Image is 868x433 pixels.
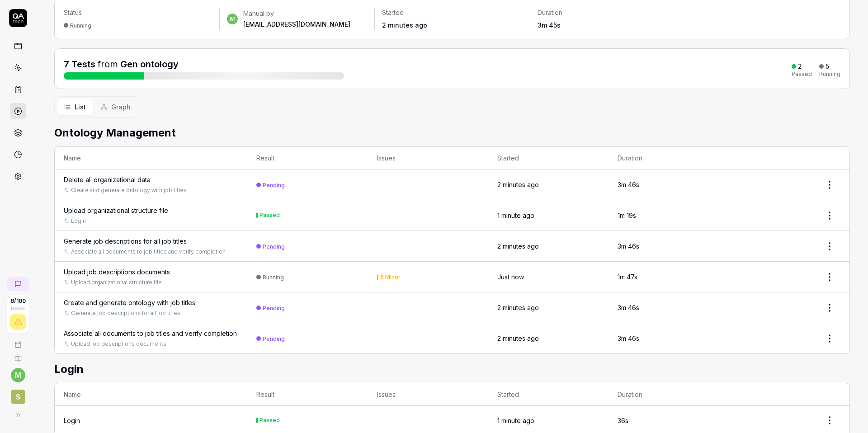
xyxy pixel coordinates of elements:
th: Duration [609,383,729,406]
th: Name [55,383,247,406]
h2: Ontology Management [54,125,850,141]
a: Upload organizational structure file [64,206,168,215]
th: Result [247,147,368,169]
span: List [75,102,86,112]
a: Delete all organizational data [64,175,151,184]
div: Running [263,274,284,281]
a: Generate job descriptions for all job titles [64,236,187,246]
span: from [98,59,118,70]
div: Running [819,71,840,77]
div: Running [70,22,91,29]
button: Graph [93,99,138,115]
span: m [227,14,238,24]
div: [EMAIL_ADDRESS][DOMAIN_NAME] [243,20,350,29]
a: Generate job descriptions for all job titles [71,309,180,317]
a: Associate all documents to job titles and verify completion [64,329,237,338]
div: Passed [792,71,812,77]
div: Passed [259,418,280,423]
a: Upload job descriptions documents [71,340,166,348]
a: Documentation [4,348,32,362]
div: Pending [263,335,285,342]
time: 3m 46s [618,242,639,250]
th: Issues [368,147,488,169]
div: Pending [263,182,285,188]
th: Name [55,147,247,169]
th: Started [488,383,609,406]
p: Status [64,8,212,17]
h2: Login [54,361,850,377]
th: Duration [609,147,729,169]
a: Gen ontology [120,59,179,70]
span: S [11,390,25,404]
a: Login [71,217,86,225]
th: Started [488,147,609,169]
time: 3m 46s [618,304,639,311]
a: Upload organizational structure file [71,278,162,287]
a: Associate all documents to job titles and verify completion [71,248,226,256]
button: S [4,382,32,406]
time: 2 minutes ago [497,242,539,250]
div: 2 [798,62,802,71]
time: 1m 19s [618,212,636,219]
time: 1 minute ago [497,212,534,219]
time: 36s [618,417,628,424]
time: 3m 45s [538,21,561,29]
div: 6 Minor [380,274,401,280]
button: m [11,368,25,382]
a: Create and generate ontology with job titles [71,186,187,194]
div: Pending [263,305,285,311]
time: Just now [497,273,524,281]
div: Passed [259,212,280,218]
a: Upload job descriptions documents [64,267,170,277]
a: Create and generate ontology with job titles [64,298,195,307]
time: 3m 46s [618,181,639,188]
span: 8 / 100 [10,298,26,304]
p: Started [382,8,523,17]
time: 1m 47s [618,273,637,281]
th: Result [247,383,368,406]
a: Login [64,416,80,425]
p: Duration [538,8,678,17]
time: 1 minute ago [497,417,534,424]
th: Issues [368,383,488,406]
time: 2 minutes ago [497,334,539,342]
time: 2 minutes ago [497,181,539,188]
div: 5 [826,62,829,71]
div: Manual by [243,9,350,18]
button: List [57,99,93,115]
div: Pending [263,243,285,250]
span: 7 Tests [64,59,95,70]
a: New conversation [7,277,29,291]
time: 2 minutes ago [382,21,427,29]
time: 3m 46s [618,334,639,342]
span: Graph [111,102,131,112]
a: Book a call with us [4,334,32,348]
time: 2 minutes ago [497,304,539,311]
